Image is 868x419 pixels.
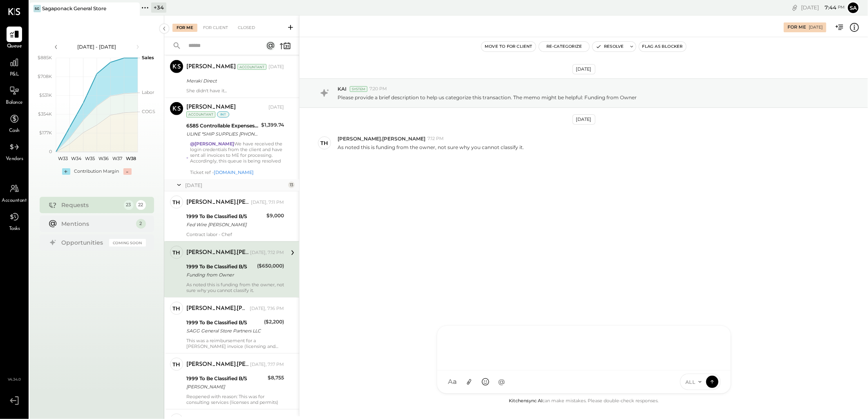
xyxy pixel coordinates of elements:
[186,122,259,130] div: 6585 Controllable Expenses:General & Administrative Expenses:Postage & Shipping
[791,3,799,12] div: copy link
[0,209,28,233] a: Tasks
[173,198,181,206] div: Th
[186,394,284,405] div: Reopened with reason: This was for consulting services (licenses and permits)
[338,94,637,101] p: Please provide a brief description to help us categorize this transaction. The memo might be help...
[151,2,166,13] div: + 34
[58,156,67,161] text: W33
[42,5,106,12] div: Sagaponack General Store
[39,92,52,98] text: $531K
[38,74,52,79] text: $708K
[190,169,284,175] div: Ticket ref -
[199,24,232,32] div: For Client
[268,64,284,70] div: [DATE]
[266,212,284,220] div: $9,000
[573,114,595,125] div: [DATE]
[186,221,264,229] div: Fed Wire [PERSON_NAME]
[593,42,627,51] button: Resolve
[498,378,505,386] span: @
[186,282,284,293] div: As noted this is funding from the owner, not sure why you cannot classify it.
[237,64,266,70] div: Accountant
[0,181,28,205] a: Accountant
[38,55,52,60] text: $885K
[0,27,28,50] a: Queue
[787,24,806,31] div: For Me
[34,5,41,12] div: SG
[186,249,248,257] div: [PERSON_NAME].[PERSON_NAME]
[186,271,255,279] div: Funding from Owner
[172,24,197,32] div: For Me
[142,55,154,60] text: Sales
[0,83,28,107] a: Balance
[173,249,181,256] div: Th
[49,149,52,154] text: 0
[0,55,28,78] a: P&L
[142,89,154,95] text: Labor
[98,156,109,161] text: W36
[9,225,20,233] span: Tasks
[38,111,52,117] text: $354K
[847,1,860,14] button: Sa
[190,141,284,175] div: We have received the login credentials from the client and have sent all invoices to ME for proce...
[234,24,259,32] div: Closed
[801,4,845,11] div: [DATE]
[62,201,120,209] div: Requests
[142,109,155,114] text: COGS
[186,232,284,237] div: Contract labor - Chef
[124,200,134,210] div: 23
[6,156,23,163] span: Vendors
[123,168,132,175] div: -
[186,383,265,391] div: [PERSON_NAME]
[214,169,254,175] a: [DOMAIN_NAME]
[186,263,255,271] div: 1999 To Be Classified B/S
[453,378,457,386] span: a
[2,197,27,205] span: Accountant
[186,88,284,94] div: She didn't have it...
[268,104,284,111] div: [DATE]
[685,379,696,386] span: ALL
[288,182,295,188] div: 13
[186,130,259,138] div: ULINE *SHIP SUPPLIES [PHONE_NUMBER] WI
[136,200,146,210] div: 22
[186,198,249,207] div: [PERSON_NAME].[PERSON_NAME]
[264,318,284,326] div: ($2,200)
[186,338,284,349] div: This was a reimbursement for a [PERSON_NAME] invoice (licensing and permits) that was paid in err...
[186,77,282,85] div: Meraki Direct
[186,63,236,71] div: [PERSON_NAME]
[350,86,367,92] div: System
[186,212,264,221] div: 1999 To Be Classified B/S
[445,374,460,389] button: Aa
[321,139,329,147] div: Th
[186,327,262,335] div: SAGG General Store Partners LLC
[250,250,284,256] div: [DATE], 7:12 PM
[62,168,70,175] div: +
[10,71,19,78] span: P&L
[268,374,284,382] div: $8,755
[6,99,23,107] span: Balance
[494,374,509,389] button: @
[136,219,146,229] div: 2
[261,121,284,129] div: $1,399.74
[185,182,286,189] div: [DATE]
[74,168,119,175] div: Contribution Margin
[7,43,22,50] span: Queue
[809,25,823,30] div: [DATE]
[186,374,265,383] div: 1999 To Be Classified B/S
[257,262,284,270] div: ($650,000)
[250,361,284,368] div: [DATE], 7:17 PM
[573,64,595,74] div: [DATE]
[173,305,181,312] div: Th
[85,156,95,161] text: W35
[71,156,82,161] text: W34
[173,361,181,368] div: Th
[639,42,686,51] button: Flag as Blocker
[427,136,444,142] span: 7:12 PM
[338,85,347,92] span: KAI
[0,111,28,135] a: Cash
[109,239,146,247] div: Coming Soon
[338,144,524,151] p: As noted this is funding from the owner, not sure why you cannot classify it.
[9,127,20,135] span: Cash
[39,130,52,136] text: $177K
[186,305,248,313] div: [PERSON_NAME].[PERSON_NAME]
[251,199,284,206] div: [DATE], 7:11 PM
[186,361,248,369] div: [PERSON_NAME].[PERSON_NAME]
